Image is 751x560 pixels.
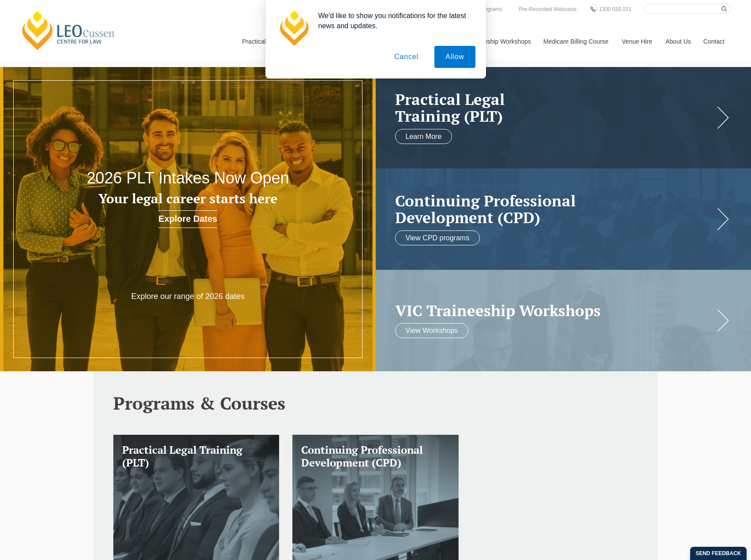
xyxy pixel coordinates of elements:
[383,46,430,68] button: Cancel
[395,192,714,226] a: Continuing ProfessionalDevelopment (CPD)
[395,129,452,144] a: Learn More
[75,191,300,206] h3: Your legal career starts here
[301,444,450,469] h3: Continuing Professional Development (CPD)
[434,46,475,68] button: Allow
[311,11,475,31] div: We'd like to show you notifications for the latest news and updates.
[75,169,300,187] h2: 2026 PLT Intakes Now Open
[395,323,469,338] a: View Workshops
[395,90,714,124] a: Practical LegalTraining (PLT)
[158,210,217,228] a: Explore Dates
[113,291,263,302] p: Explore our range of 2026 dates
[395,230,480,245] a: View CPD programs
[122,444,271,469] h3: Practical Legal Training (PLT)
[395,90,714,124] h2: Practical Legal Training (PLT)
[113,393,638,413] h2: Programs & Courses
[276,11,311,46] img: notification icon
[395,302,714,319] a: VIC Traineeship Workshops
[395,192,714,226] h2: Continuing Professional Development (CPD)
